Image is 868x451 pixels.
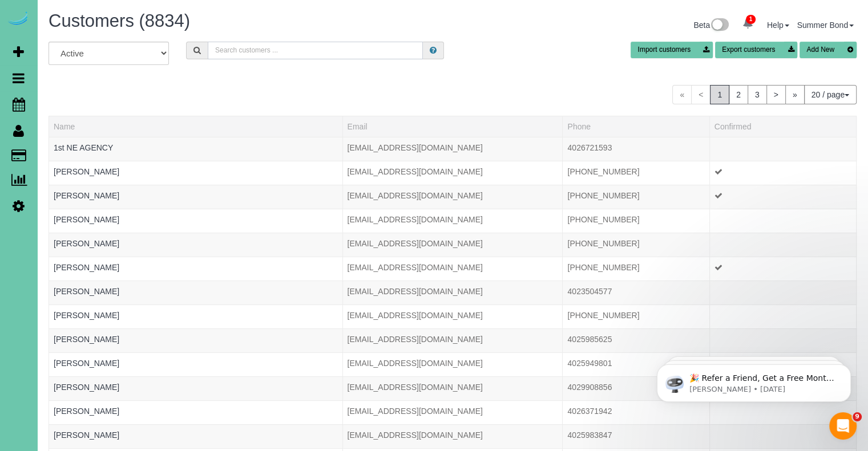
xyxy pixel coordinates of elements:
a: Summer Bond [797,21,854,30]
td: Name [49,304,343,328]
td: Name [49,328,343,352]
a: Automaid Logo [7,11,30,27]
span: 1 [710,85,729,104]
a: [PERSON_NAME] [54,359,119,368]
td: Confirmed [709,161,856,185]
td: Phone [563,233,709,257]
a: [PERSON_NAME] [54,263,119,272]
td: Phone [563,185,709,209]
td: Email [342,281,563,304]
td: Phone [563,209,709,233]
td: Name [49,257,343,281]
th: Phone [563,116,709,137]
div: Tags [54,153,338,156]
button: Add New [800,42,857,58]
td: Name [49,161,343,185]
a: [PERSON_NAME] [54,407,119,416]
td: Email [342,424,563,448]
td: Name [49,185,343,209]
th: Name [49,116,343,137]
a: 1st NE AGENCY [54,143,113,152]
a: [PERSON_NAME] [54,430,119,440]
td: Email [342,400,563,424]
a: Beta [693,21,729,30]
a: 2 [729,85,748,104]
a: 3 [748,85,767,104]
button: 20 / page [804,85,857,104]
a: > [766,85,786,104]
a: [PERSON_NAME] [54,311,119,320]
a: [PERSON_NAME] [54,191,119,200]
img: New interface [710,18,729,33]
span: Customers (8834) [49,11,190,31]
td: Email [342,257,563,281]
span: < [691,85,710,104]
td: Name [49,233,343,257]
td: Name [49,137,343,161]
td: Email [342,328,563,352]
iframe: Intercom notifications message [640,340,868,420]
td: Name [49,281,343,304]
td: Name [49,376,343,400]
th: Email [342,116,563,137]
a: » [785,85,805,104]
td: Phone [563,257,709,281]
div: Tags [54,273,338,276]
td: Confirmed [709,424,856,448]
div: Tags [54,297,338,300]
span: « [672,85,692,104]
td: Phone [563,281,709,304]
a: [PERSON_NAME] [54,239,119,248]
td: Phone [563,352,709,376]
div: Tags [54,345,338,348]
td: Name [49,352,343,376]
span: 9 [853,412,862,421]
div: Tags [54,417,338,420]
td: Phone [563,424,709,448]
td: Phone [563,376,709,400]
iframe: Intercom live chat [829,412,857,440]
span: 1 [746,15,756,24]
td: Email [342,161,563,185]
td: Phone [563,304,709,328]
td: Phone [563,137,709,161]
td: Confirmed [709,257,856,281]
a: [PERSON_NAME] [54,215,119,224]
div: Tags [54,201,338,204]
div: Tags [54,225,338,228]
a: [PERSON_NAME] [54,383,119,392]
td: Phone [563,328,709,352]
td: Confirmed [709,137,856,161]
td: Confirmed [709,328,856,352]
td: Confirmed [709,281,856,304]
td: Email [342,185,563,209]
td: Email [342,376,563,400]
div: Tags [54,321,338,324]
td: Name [49,424,343,448]
td: Email [342,304,563,328]
button: Import customers [631,42,713,58]
td: Email [342,233,563,257]
div: Tags [54,369,338,372]
div: Tags [54,393,338,396]
button: Export customers [715,42,797,58]
td: Confirmed [709,209,856,233]
td: Confirmed [709,304,856,328]
input: Search customers ... [208,42,423,59]
td: Name [49,209,343,233]
td: Phone [563,400,709,424]
a: Help [767,21,789,30]
a: 1 [737,11,759,36]
td: Email [342,137,563,161]
div: Tags [54,177,338,180]
td: Email [342,352,563,376]
a: [PERSON_NAME] [54,287,119,296]
td: Email [342,209,563,233]
td: Confirmed [709,233,856,257]
nav: Pagination navigation [672,85,857,104]
a: [PERSON_NAME] [54,167,119,176]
